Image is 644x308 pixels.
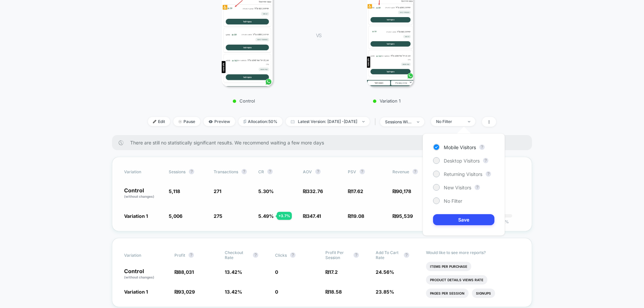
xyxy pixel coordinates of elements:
[413,169,418,174] button: ?
[479,144,485,150] button: ?
[436,119,463,124] div: No Filter
[225,269,242,275] span: 13.42 %
[325,269,338,275] span: ₪
[124,275,154,279] span: (without changes)
[130,140,519,145] span: There are still no statistically significant results. We recommend waiting a few more days
[178,269,194,275] span: 88,031
[475,185,480,190] button: ?
[214,213,222,219] span: 275
[329,289,342,295] span: 18.58
[307,188,323,194] span: 332.76
[392,213,413,219] span: ₪
[392,169,409,174] span: Revenue
[174,289,195,295] span: ₪
[328,98,445,104] p: Variation 1
[253,252,258,258] button: ?
[124,194,154,198] span: (without changes)
[173,117,200,126] span: Pause
[169,169,185,174] span: Sessions
[404,252,409,258] button: ?
[124,169,161,174] span: Variation
[444,171,482,177] span: Returning Visitors
[303,169,312,174] span: AOV
[124,289,148,295] span: Variation 1
[360,169,365,174] button: ?
[444,158,480,164] span: Desktop Visitors
[169,188,180,194] span: 5,118
[290,252,296,258] button: ?
[316,33,321,38] span: VS
[204,117,235,126] span: Preview
[307,213,321,219] span: 347.41
[148,117,170,126] span: Edit
[303,188,323,194] span: ₪
[124,250,161,260] span: Variation
[444,144,476,150] span: Mobile Visitors
[225,289,242,295] span: 13.42 %
[258,169,264,174] span: CR
[225,250,250,260] span: Checkout Rate
[277,212,292,220] div: + 3.7 %
[433,214,494,225] button: Save
[153,120,156,123] img: edit
[426,289,469,298] li: Pages Per Session
[258,213,274,219] span: 5.49 %
[426,275,487,285] li: Product Details Views Rate
[468,121,470,122] img: end
[354,252,359,258] button: ?
[214,188,221,194] span: 271
[315,169,321,174] button: ?
[483,158,488,163] button: ?
[376,269,394,275] span: 24.56 %
[329,269,338,275] span: 17.2
[396,213,413,219] span: 95,539
[185,98,303,104] p: Control
[174,253,185,258] span: Profit
[189,169,194,174] button: ?
[124,188,162,199] p: Control
[258,188,274,194] span: 5.30 %
[169,213,182,219] span: 5,006
[275,289,278,295] span: 0
[286,117,370,126] span: Latest Version: [DATE] - [DATE]
[417,121,419,123] img: end
[376,289,394,295] span: 23.85 %
[472,289,495,298] li: Signups
[486,171,491,177] button: ?
[373,117,380,127] span: |
[244,120,246,123] img: rebalance
[275,269,278,275] span: 0
[352,188,363,194] span: 17.62
[241,169,247,174] button: ?
[178,289,195,295] span: 93,029
[267,169,273,174] button: ?
[444,185,471,190] span: New Visitors
[385,119,412,124] div: sessions with impression
[426,262,471,271] li: Items Per Purchase
[275,253,287,258] span: Clicks
[348,213,364,219] span: ₪
[396,188,411,194] span: 90,178
[303,213,321,219] span: ₪
[325,250,350,260] span: Profit Per Session
[124,213,148,219] span: Variation 1
[376,250,400,260] span: Add To Cart Rate
[238,117,282,126] span: Allocation: 50%
[444,198,462,204] span: No Filter
[348,169,356,174] span: PSV
[426,250,520,255] p: Would like to see more reports?
[189,252,194,258] button: ?
[352,213,364,219] span: 19.08
[124,268,168,280] p: Control
[392,188,411,194] span: ₪
[214,169,238,174] span: Transactions
[291,120,294,123] img: calendar
[362,121,365,122] img: end
[178,120,182,123] img: end
[325,289,342,295] span: ₪
[348,188,363,194] span: ₪
[174,269,194,275] span: ₪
